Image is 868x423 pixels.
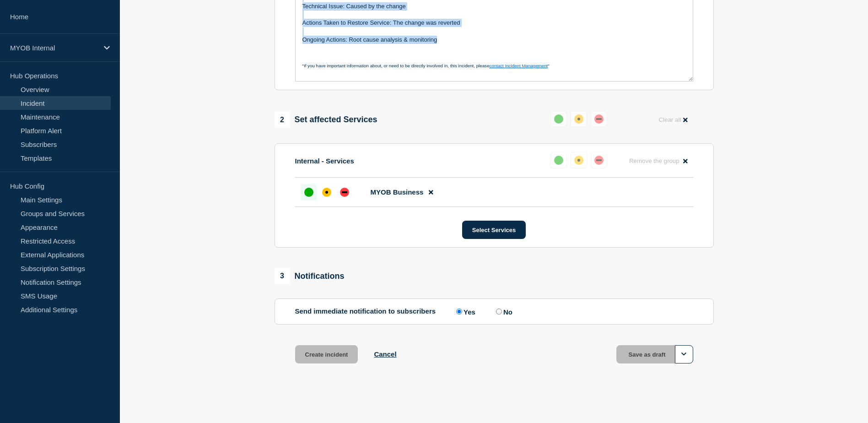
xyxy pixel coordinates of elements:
input: No [496,309,502,315]
span: "If you have important information about, or need to be directly involved in, this incident, please [302,63,490,68]
button: Clear all [653,111,693,129]
label: No [494,307,512,316]
p: Internal - Services [295,157,354,165]
span: 3 [275,268,290,284]
label: Yes [454,307,475,316]
div: affected [574,156,583,165]
input: Yes [456,309,462,315]
p: Actions Taken to Restore Service: The change was reverted [302,19,686,27]
button: Remove the group [624,152,693,170]
div: down [340,188,349,197]
p: MYOB Internal [10,44,98,52]
div: down [594,156,604,165]
button: affected [571,152,587,168]
div: Notifications [275,268,345,284]
p: Send immediate notification to subscribers [295,307,436,316]
div: down [594,114,604,124]
button: down [591,111,607,127]
div: affected [322,188,331,197]
span: 2 [275,112,290,128]
button: Save as draft [616,345,693,363]
span: " [548,63,549,68]
div: affected [574,114,583,124]
div: Send immediate notification to subscribers [295,307,693,316]
div: up [554,156,563,165]
button: up [550,152,567,168]
a: contact Incident Management [489,63,548,68]
div: up [304,188,313,197]
button: Select Services [462,221,526,239]
div: up [554,114,563,124]
p: Ongoing Actions: Root cause analysis & monitoring [302,36,686,44]
button: up [550,111,567,127]
button: down [591,152,607,168]
span: MYOB Business [371,188,424,196]
div: Set affected Services [275,112,377,128]
p: Technical Issue: Caused by the change [302,2,686,11]
span: Remove the group [629,157,679,164]
button: Cancel [374,350,396,358]
button: Options [675,345,693,363]
button: affected [571,111,587,127]
button: Create incident [295,345,358,363]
